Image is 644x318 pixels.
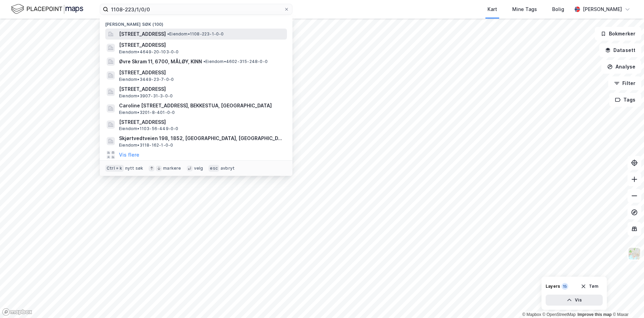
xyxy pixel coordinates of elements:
[512,5,537,13] div: Mine Tags
[608,76,641,90] button: Filter
[119,102,284,110] span: Caroline [STREET_ADDRESS], BEKKESTUA, [GEOGRAPHIC_DATA]
[546,295,603,306] button: Vis
[119,93,173,99] span: Eiendom • 3907-31-3-0-0
[119,68,284,77] span: [STREET_ADDRESS]
[119,151,139,159] button: Vis flere
[628,247,641,260] img: Z
[595,27,641,41] button: Bokmerker
[552,5,564,13] div: Bolig
[561,283,568,290] div: 15
[119,118,284,126] span: [STREET_ADDRESS]
[609,93,641,107] button: Tags
[599,43,641,57] button: Datasett
[546,284,560,289] div: Layers
[119,134,284,142] span: Skjørtvedtveien 198, 1852, [GEOGRAPHIC_DATA], [GEOGRAPHIC_DATA]
[119,49,179,55] span: Eiendom • 4649-20-103-0-0
[578,312,612,317] a: Improve this map
[487,5,497,13] div: Kart
[100,16,292,29] div: [PERSON_NAME] søk (100)
[2,308,32,316] a: Mapbox homepage
[203,59,268,64] span: Eiendom • 4602-315-248-0-0
[119,57,202,66] span: Øvre Skram 11, 6700, MÅLØY, KINN
[167,31,224,37] span: Eiendom • 1108-223-1-0-0
[163,166,181,171] div: markere
[194,166,203,171] div: velg
[108,4,284,14] input: Søk på adresse, matrikkel, gårdeiere, leietakere eller personer
[119,30,166,38] span: [STREET_ADDRESS]
[543,312,576,317] a: OpenStreetMap
[125,166,143,171] div: nytt søk
[208,165,219,172] div: esc
[119,77,174,82] span: Eiendom • 3449-23-7-0-0
[203,59,205,64] span: •
[583,5,622,13] div: [PERSON_NAME]
[119,142,173,148] span: Eiendom • 3118-162-1-0-0
[105,165,124,172] div: Ctrl + k
[119,85,284,93] span: [STREET_ADDRESS]
[610,285,644,318] iframe: Chat Widget
[221,166,235,171] div: avbryt
[11,3,83,15] img: logo.f888ab2527a4732fd821a326f86c7f29.svg
[119,110,175,115] span: Eiendom • 3201-8-401-0-0
[119,126,179,131] span: Eiendom • 1103-56-449-0-0
[522,312,541,317] a: Mapbox
[576,281,603,292] button: Tøm
[119,41,284,49] span: [STREET_ADDRESS]
[601,60,641,74] button: Analyse
[167,31,169,36] span: •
